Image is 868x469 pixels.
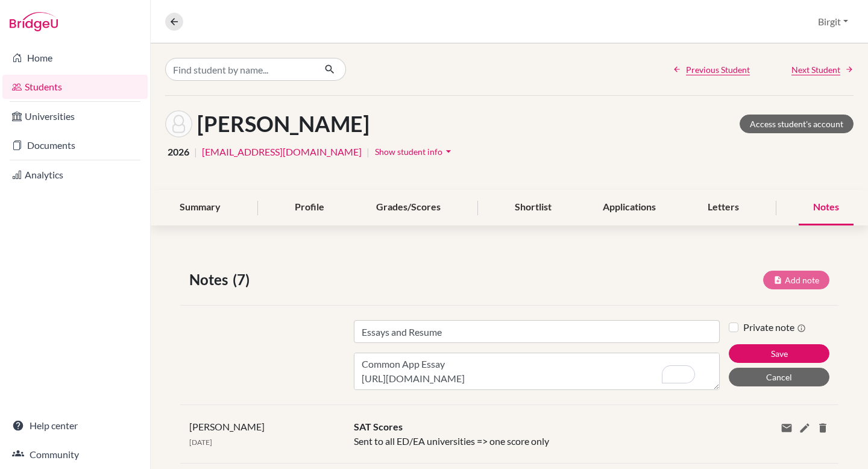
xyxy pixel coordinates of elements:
div: Profile [280,190,339,225]
div: Applications [588,190,670,225]
img: Siddhartha Suhas's avatar [165,110,192,137]
a: Community [2,442,148,467]
div: Letters [693,190,753,225]
span: Notes [189,269,233,291]
a: [EMAIL_ADDRESS][DOMAIN_NAME] [202,145,362,159]
span: | [194,145,197,159]
a: Previous Student [673,63,750,76]
div: Grades/Scores [362,190,455,225]
button: Cancel [729,368,829,386]
input: Note title (required) [354,320,720,343]
span: Next Student [791,63,840,76]
a: Analytics [2,163,148,187]
div: Notes [799,190,854,225]
span: SAT Scores [354,421,403,432]
i: arrow_drop_down [442,145,454,157]
button: Save [729,344,829,363]
label: Private note [743,320,806,335]
a: Help center [2,414,148,438]
span: 2026 [168,145,189,159]
span: [PERSON_NAME] [189,421,265,432]
button: Add note [763,271,829,289]
a: Home [2,46,148,70]
a: Universities [2,104,148,128]
div: Shortlist [500,190,566,225]
a: Access student's account [740,115,854,133]
span: Show student info [375,146,442,157]
span: Previous Student [686,63,750,76]
a: Next Student [791,63,854,76]
span: | [366,145,370,159]
textarea: To enrich screen reader interactions, please activate Accessibility in Grammarly extension settings [354,353,720,390]
input: Find student by name... [165,58,315,81]
span: [DATE] [189,438,212,447]
div: Sent to all ED/EA universities => one score only [345,420,729,449]
button: Show student infoarrow_drop_down [374,142,455,161]
a: Documents [2,133,148,157]
div: Summary [165,190,235,225]
img: Bridge-U [10,12,58,31]
a: Students [2,75,148,99]
span: (7) [233,269,254,291]
h1: [PERSON_NAME] [197,111,370,137]
button: Birgit [813,10,854,33]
